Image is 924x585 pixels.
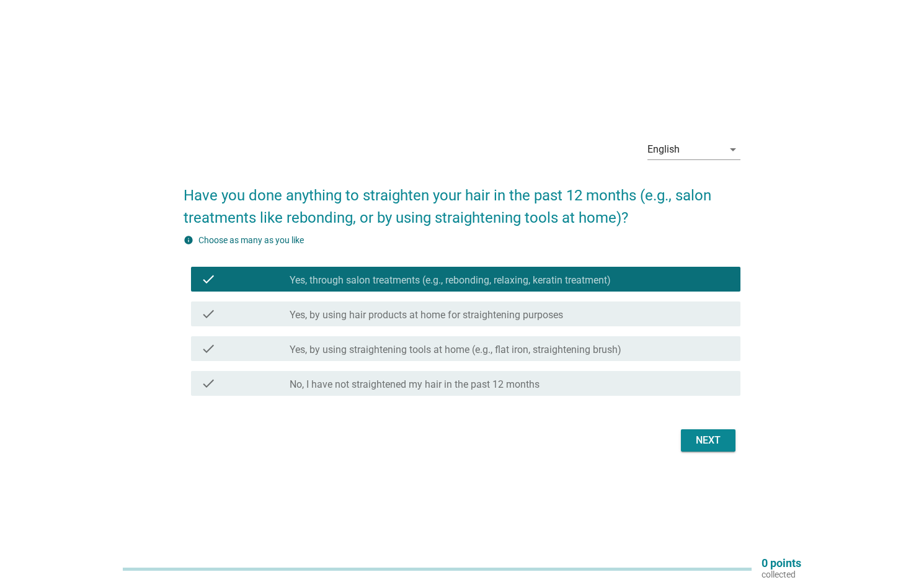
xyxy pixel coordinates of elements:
label: Yes, through salon treatments (e.g., rebonding, relaxing, keratin treatment) [290,274,611,287]
div: Next [691,433,726,448]
label: Choose as many as you like [198,235,304,245]
i: info [184,235,193,245]
button: Next [681,429,735,452]
i: arrow_drop_down [726,142,740,157]
i: check [201,306,216,321]
i: check [201,376,216,391]
label: Yes, by using hair products at home for straightening purposes [290,309,563,321]
p: 0 points [762,558,801,569]
i: check [201,341,216,356]
i: check [201,272,216,287]
h2: Have you done anything to straighten your hair in the past 12 months (e.g., salon treatments like... [184,172,740,229]
label: No, I have not straightened my hair in the past 12 months [290,378,540,391]
p: collected [762,569,801,580]
div: English [647,144,680,155]
label: Yes, by using straightening tools at home (e.g., flat iron, straightening brush) [290,344,621,356]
